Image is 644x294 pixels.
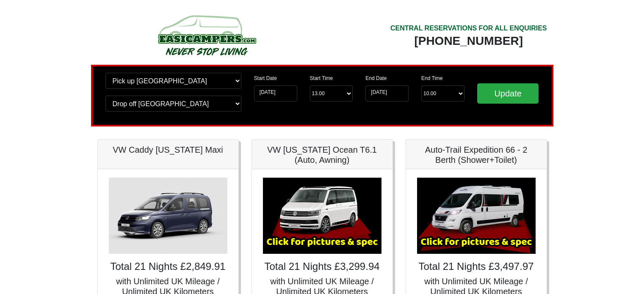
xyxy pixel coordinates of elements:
h4: Total 21 Nights £3,497.97 [415,261,538,273]
h5: VW Caddy [US_STATE] Maxi [106,145,230,155]
label: End Date [365,74,387,82]
h5: Auto-Trail Expedition 66 - 2 Berth (Shower+Toilet) [415,145,538,165]
img: VW California Ocean T6.1 (Auto, Awning) [263,178,381,254]
label: End Time [421,74,443,82]
label: Start Date [254,74,277,82]
input: Update [477,83,539,104]
img: Auto-Trail Expedition 66 - 2 Berth (Shower+Toilet) [417,178,536,254]
h4: Total 21 Nights £2,849.91 [106,261,230,273]
label: Start Time [310,74,333,82]
img: campers-checkout-logo.png [126,12,287,58]
h5: VW [US_STATE] Ocean T6.1 (Auto, Awning) [260,145,384,165]
h4: Total 21 Nights £3,299.94 [260,261,384,273]
img: VW Caddy California Maxi [109,178,227,254]
input: Start Date [254,85,297,102]
div: CENTRAL RESERVATIONS FOR ALL ENQUIRIES [390,23,547,33]
div: [PHONE_NUMBER] [390,33,547,49]
input: Return Date [365,85,409,102]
